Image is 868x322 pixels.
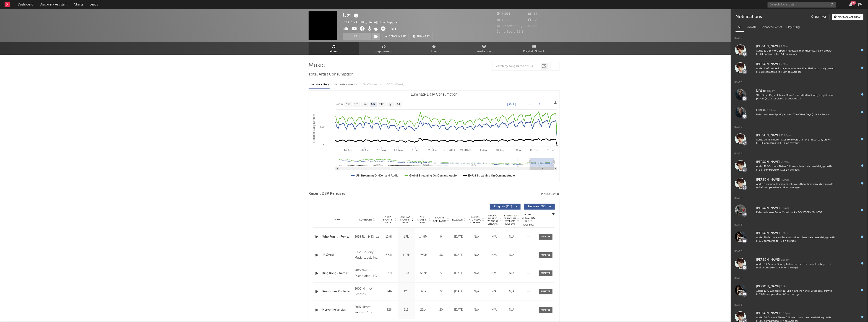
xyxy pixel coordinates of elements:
[504,289,519,294] div: N/A
[490,204,521,210] button: Originals(116)
[459,42,509,55] a: Audience
[469,271,484,276] div: N/A
[507,103,516,106] text: [DATE]
[399,235,414,239] div: 1.7k
[497,30,524,33] span: Jump Score: 63.5
[323,218,352,221] div: Name
[416,253,431,257] div: 939k
[758,23,784,31] div: Releases/Events
[433,308,449,312] div: 20
[493,65,541,68] input: Search by song name or URL
[312,114,315,143] text: Luminate Daily Streams
[731,192,868,201] div: [DATE]
[354,268,379,279] div: 2015 Notjustok Distribution LLC
[451,235,467,239] div: [DATE]
[375,49,393,54] span: Engagement
[309,91,559,182] svg: Luminate Daily Consumption
[781,207,789,210] div: 2:17pm
[323,253,352,257] a: 平成維新
[433,289,449,294] div: 22
[371,103,375,106] text: 6m
[731,148,868,157] div: [DATE]
[838,16,861,18] div: Mark all as read
[399,308,414,312] div: 118
[468,174,515,177] text: Ex-US Streaming On-Demand Audio
[756,177,780,183] div: [PERSON_NAME]
[731,228,868,246] a: [PERSON_NAME]5:38pmAdded 19.0x more YouTube subscribers than their usual daily growth (+100 compa...
[756,44,780,49] div: [PERSON_NAME]
[781,258,790,262] div: 5:50pm
[416,308,431,312] div: 221k
[756,113,837,117] div: Released a new Spotify album - The Other Days (Lifelike Remix).
[399,216,411,224] span: Last Day Spotify Plays
[497,25,538,28] span: 5 772 Monthly Listeners
[736,23,743,31] div: All
[416,235,431,239] div: 14.8M
[329,49,338,54] span: Music
[851,1,856,5] div: 99 +
[382,308,397,312] div: 826
[361,149,369,151] text: 28. Apr
[781,285,789,288] div: 5:19pm
[409,42,459,55] a: Live
[409,174,457,177] text: Global Streaming On-Demand Audio
[323,308,352,312] a: Nervenheilanstalt
[731,59,868,77] a: [PERSON_NAME]2:38amAdded 6.08x more Instagram followers than their usual daily growth (+1.33k com...
[756,67,837,74] div: Added 6.08x more Instagram followers than their usual daily growth (+1.33k compared to +219 on av...
[469,216,482,224] span: Global ATD Audio Streams
[756,94,837,101] div: 'The Other Days - Lifelike Remix' was added to Spotify's Right Now. playlist (5.07k followers) at...
[756,62,780,67] div: [PERSON_NAME]
[469,235,484,239] div: N/A
[731,32,868,41] div: [DATE]
[541,192,560,195] button: Export CSV
[487,308,502,312] div: N/A
[487,214,499,225] span: Global Rolling 7D Audio Streams
[768,2,836,8] input: Search for artists
[359,218,372,221] span: Copyright
[756,138,837,145] div: Added 20.45x more Tiktok followers than their usual daily growth (+2.5k compared to +122 on avera...
[451,253,467,257] div: [DATE]
[497,19,512,22] span: 18 156
[431,49,437,54] span: Live
[756,263,837,270] div: Added 5.27x more Spotify followers than their usual daily growth (+181 compared to +34 on average).
[433,271,449,276] div: 27
[504,308,519,312] div: N/A
[382,289,397,294] div: 846
[781,178,790,182] div: 7:09pm
[383,33,409,40] a: Benchmark
[433,216,446,223] span: Spotify Popularity
[469,289,484,294] div: N/A
[480,149,487,151] text: 4. Aug
[411,92,457,96] text: Luminate Daily Consumption
[460,149,472,151] text: 21. [DATE]
[731,201,868,219] a: [PERSON_NAME]2:17pmReleased a new SoundCloud track - DON’T CRY MY LOVE.
[411,33,433,40] button: Summary
[528,103,531,106] text: →
[469,308,484,312] div: N/A
[524,204,555,210] button: Features(200)
[412,149,419,151] text: 9. Jun
[343,20,405,25] div: [GEOGRAPHIC_DATA] | Hip-Hop/Rap
[781,63,790,66] div: 2:38am
[399,271,414,276] div: 559
[784,23,802,31] div: Playlisting
[334,81,358,88] div: Luminate - Weekly
[756,211,837,214] div: Released a new SoundCloud track - DON’T CRY MY LOVE.
[309,81,330,88] div: Luminate - Daily
[781,232,790,235] div: 5:38pm
[523,49,546,54] span: Playlists/Charts
[487,289,502,294] div: N/A
[469,253,484,257] div: N/A
[509,42,560,55] a: Playlists/Charts
[451,308,467,312] div: [DATE]
[323,271,352,276] div: King Kong - Remix
[309,42,359,55] a: Music
[320,125,324,128] text: 50k
[336,103,343,106] text: Zoom
[323,235,352,239] div: Who Run It - Remix
[428,149,436,151] text: 23. Jun
[731,246,868,254] div: [DATE]
[354,234,379,240] div: 2018 Remix Kingz
[504,235,519,239] div: N/A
